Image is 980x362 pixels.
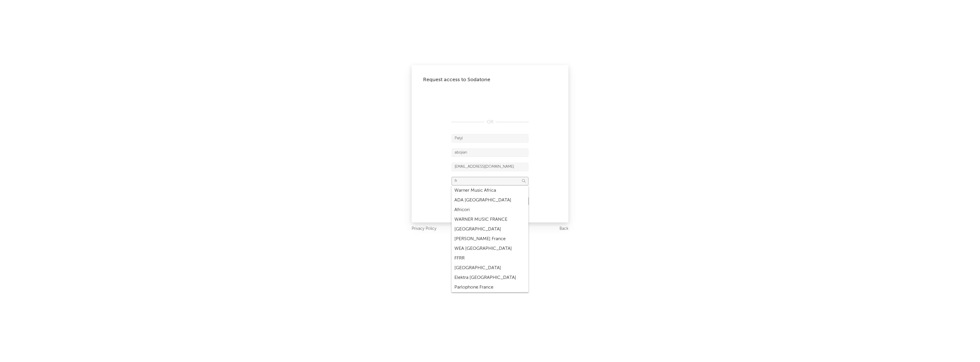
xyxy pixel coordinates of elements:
[452,148,528,157] input: Last Name
[452,195,528,205] div: ADA [GEOGRAPHIC_DATA]
[560,225,568,232] a: Back
[452,163,528,171] input: Email
[452,263,528,273] div: [GEOGRAPHIC_DATA]
[452,119,528,126] div: OR
[452,244,528,253] div: WEA [GEOGRAPHIC_DATA]
[452,273,528,283] div: Elektra [GEOGRAPHIC_DATA]
[452,215,528,224] div: WARNER MUSIC FRANCE
[423,76,557,83] div: Request access to Sodatone
[452,177,528,185] input: Division
[452,224,528,234] div: [GEOGRAPHIC_DATA]
[452,234,528,244] div: [PERSON_NAME] France
[452,283,528,292] div: Parlophone France
[452,253,528,263] div: FFRR
[452,134,528,143] input: First Name
[412,225,436,232] a: Privacy Policy
[452,205,528,215] div: Africori
[452,186,528,195] div: Warner Music Africa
